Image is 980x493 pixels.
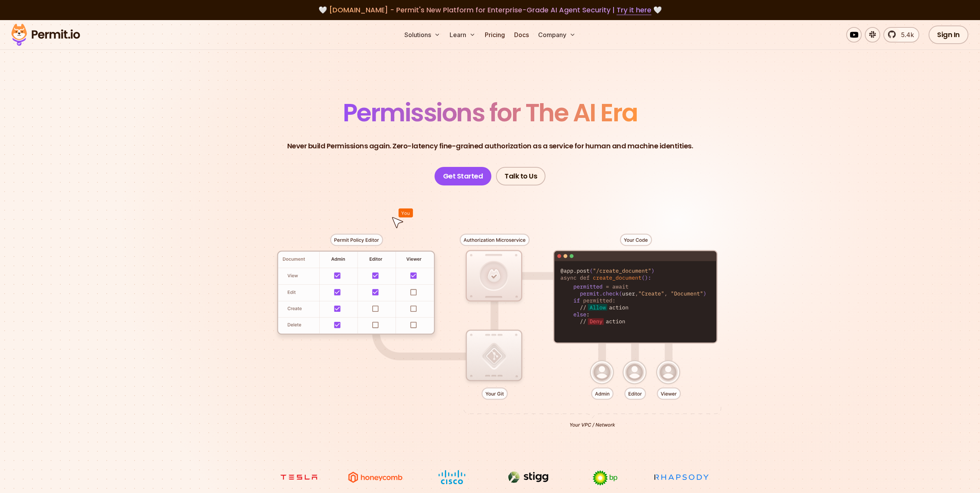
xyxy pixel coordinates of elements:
p: Never build Permissions again. Zero-latency fine-grained authorization as a service for human and... [287,141,693,151]
a: 5.4k [883,27,919,42]
span: Permissions for The AI Era [343,95,637,130]
span: 5.4k [896,30,914,39]
button: Company [535,27,579,42]
div: 🤍 🤍 [19,5,961,15]
a: Sign In [929,25,968,44]
a: Pricing [482,27,508,42]
img: Honeycomb [346,470,404,484]
a: Talk to Us [496,167,545,185]
img: bp [576,470,634,486]
img: Rhapsody Health [653,470,711,484]
a: Docs [511,27,532,42]
img: Stigg [499,470,557,484]
a: Get Started [435,167,492,185]
button: Solutions [401,27,443,42]
img: Permit logo [8,22,84,48]
img: tesla [270,470,328,484]
span: [DOMAIN_NAME] - Permit's New Platform for Enterprise-Grade AI Agent Security | [329,5,651,15]
button: Learn [447,27,479,42]
a: Try it here [617,5,651,15]
img: Cisco [423,470,481,484]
